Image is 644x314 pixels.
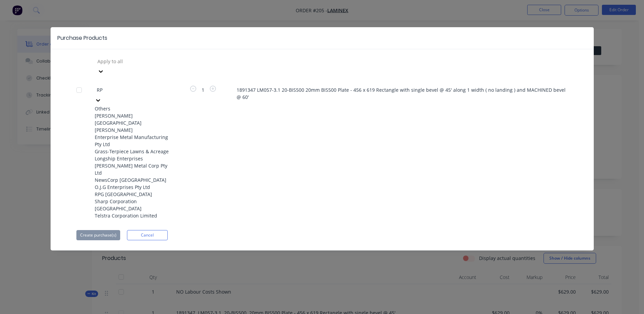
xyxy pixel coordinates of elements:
div: RPG [GEOGRAPHIC_DATA] [95,191,169,198]
div: Others [95,105,169,112]
div: [PERSON_NAME][GEOGRAPHIC_DATA] [95,112,169,126]
button: Cancel [127,230,168,240]
div: [PERSON_NAME] [95,126,169,134]
div: [PERSON_NAME] Metal Corp Pty Ltd [95,162,169,176]
div: Longship Enterprises [95,155,169,162]
span: 1 [198,86,208,93]
button: Create purchase(s) [76,230,120,240]
div: [GEOGRAPHIC_DATA] [95,205,169,212]
div: Enterprise Metal Manufacturing Pty Ltd [95,134,169,148]
div: Purchase Products [57,34,107,42]
div: Telstra Corporation Limited [95,212,169,219]
div: O.J.G Enterprises Pty Ltd [95,184,169,191]
span: 1891347 LM057-3.1 20-BIS500 20mm BIS500 Plate - 456 x 619 Rectangle with single bevel @ 45' along... [237,86,568,101]
div: NewsCorp [GEOGRAPHIC_DATA] [95,176,169,184]
div: Sharp Corporation [95,198,169,205]
div: Grass-Terpiece Lawns & Acreage [95,148,169,155]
